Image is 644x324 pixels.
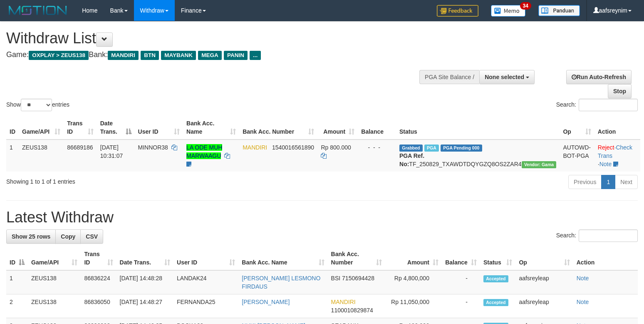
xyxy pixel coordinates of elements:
[141,51,159,60] span: BTN
[67,144,93,151] span: 86689186
[560,140,594,172] td: AUTOWD-BOT-PGA
[6,174,262,186] div: Showing 1 to 1 of 1 entries
[61,233,75,240] span: Copy
[242,299,290,305] a: [PERSON_NAME]
[6,247,28,270] th: ID: activate to sort column descending
[12,233,50,240] span: Show 25 rows
[331,299,356,305] span: MANDIRI
[566,70,632,84] a: Run Auto-Refresh
[520,2,531,10] span: 34
[28,247,81,270] th: Game/API: activate to sort column ascending
[243,144,267,151] span: MANDIRI
[250,51,261,60] span: ...
[385,270,442,294] td: Rp 4,800,000
[328,247,386,270] th: Bank Acc. Number: activate to sort column ascending
[479,70,535,84] button: None selected
[135,116,183,140] th: User ID: activate to sort column ascending
[396,140,560,172] td: TF_250829_TXAWDTDQYGZQ8OS2ZAR4
[242,275,320,290] a: [PERSON_NAME] LESMONO FIRDAUS
[556,229,638,242] label: Search:
[385,294,442,318] td: Rp 11,050,000
[331,307,373,314] span: Copy 1100010829874 to clipboard
[598,144,632,159] a: Check Trans
[29,51,89,60] span: OXPLAY > ZEUS138
[55,229,81,244] a: Copy
[198,51,222,60] span: MEGA
[538,5,580,16] img: panduan.png
[577,299,589,305] a: Note
[173,247,238,270] th: User ID: activate to sort column ascending
[6,116,19,140] th: ID
[442,247,480,270] th: Balance: activate to sort column ascending
[97,116,135,140] th: Date Trans.: activate to sort column descending
[6,229,56,244] a: Show 25 rows
[186,144,222,159] a: LA ODE MUH MARWAAGU
[21,99,52,111] select: Showentries
[419,70,479,84] div: PGA Site Balance /
[6,4,69,17] img: MOTION_logo.png
[598,144,614,151] a: Reject
[81,270,116,294] td: 86836224
[491,5,526,17] img: Button%20Memo.svg
[108,51,139,60] span: MANDIRI
[28,294,81,318] td: ZEUS138
[483,275,508,282] span: Accepted
[437,5,478,17] img: Feedback.jpg
[224,51,248,60] span: PANIN
[579,229,638,242] input: Search:
[515,294,573,318] td: aafsreyleap
[515,270,573,294] td: aafsreyleap
[321,144,351,151] span: Rp 800.000
[608,84,632,98] a: Stop
[183,116,239,140] th: Bank Acc. Name: activate to sort column ascending
[6,140,19,172] td: 1
[560,116,594,140] th: Op: activate to sort column ascending
[442,294,480,318] td: -
[100,144,123,159] span: [DATE] 10:31:07
[577,275,589,282] a: Note
[331,275,341,282] span: BSI
[522,161,557,168] span: Vendor URL: https://trx31.1velocity.biz
[64,116,97,140] th: Trans ID: activate to sort column ascending
[385,247,442,270] th: Amount: activate to sort column ascending
[399,145,423,152] span: Grabbed
[485,74,524,80] span: None selected
[173,270,238,294] td: LANDAK24
[116,247,173,270] th: Date Trans.: activate to sort column ascending
[116,270,173,294] td: [DATE] 14:48:28
[594,140,640,172] td: · ·
[556,99,638,111] label: Search:
[81,247,116,270] th: Trans ID: activate to sort column ascending
[28,270,81,294] td: ZEUS138
[317,116,358,140] th: Amount: activate to sort column ascending
[161,51,196,60] span: MAYBANK
[358,116,396,140] th: Balance
[442,270,480,294] td: -
[86,233,98,240] span: CSV
[573,247,638,270] th: Action
[6,209,638,226] h1: Latest Withdraw
[396,116,560,140] th: Status
[361,143,393,152] div: - - -
[515,247,573,270] th: Op: activate to sort column ascending
[601,175,615,189] a: 1
[238,247,327,270] th: Bank Acc. Name: activate to sort column ascending
[599,161,612,167] a: Note
[424,145,439,152] span: Marked by aafkaynarin
[272,144,314,151] span: Copy 1540016561890 to clipboard
[6,99,69,111] label: Show entries
[116,294,173,318] td: [DATE] 14:48:27
[441,145,482,152] span: PGA Pending
[342,275,374,282] span: Copy 7150694428 to clipboard
[19,116,64,140] th: Game/API: activate to sort column ascending
[480,247,515,270] th: Status: activate to sort column ascending
[615,175,638,189] a: Next
[138,144,168,151] span: MINNOR38
[80,229,103,244] a: CSV
[239,116,317,140] th: Bank Acc. Number: activate to sort column ascending
[81,294,116,318] td: 86836050
[594,116,640,140] th: Action
[6,294,28,318] td: 2
[568,175,602,189] a: Previous
[483,299,508,306] span: Accepted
